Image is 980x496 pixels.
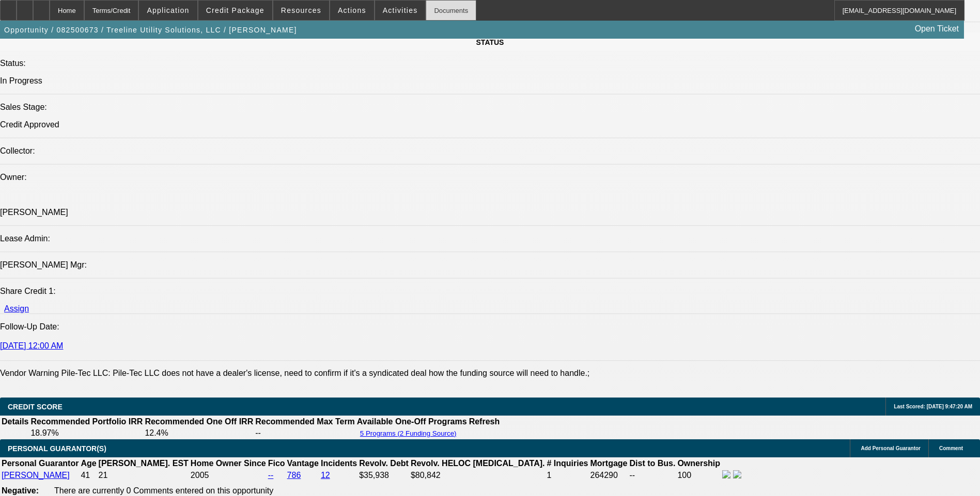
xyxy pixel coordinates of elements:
button: Activities [375,1,426,20]
b: Ownership [677,459,720,468]
td: 21 [98,470,189,481]
span: Comment [939,445,963,451]
button: Credit Package [198,1,272,20]
b: Age [81,459,96,468]
b: [PERSON_NAME]. EST [99,459,189,468]
td: 12.4% [144,428,254,438]
th: Recommended Max Term [255,417,355,427]
b: Revolv. HELOC [MEDICAL_DATA]. [411,459,545,468]
a: Open Ticket [911,20,963,38]
td: 100 [677,470,721,481]
a: 786 [287,471,301,480]
span: Credit Package [206,6,265,14]
td: 1 [546,470,588,481]
td: -- [629,470,676,481]
th: Recommended One Off IRR [144,417,254,427]
td: 18.97% [30,428,143,438]
span: PERSONAL GUARANTOR(S) [8,444,106,453]
th: Details [1,417,29,427]
b: Negative: [2,486,39,495]
b: # Inquiries [547,459,588,468]
b: Personal Guarantor [2,459,79,468]
span: Opportunity / 082500673 / Treeline Utility Solutions, LLC / [PERSON_NAME] [4,26,297,34]
img: facebook-icon.png [722,470,730,478]
span: Resources [281,6,321,14]
b: Revolv. Debt [359,459,409,468]
button: Application [139,1,197,20]
td: $35,938 [359,470,409,481]
a: 12 [321,471,330,480]
a: Assign [4,304,29,313]
span: There are currently 0 Comments entered on this opportunity [54,486,273,495]
button: Actions [330,1,374,20]
span: Actions [338,6,366,14]
th: Refresh [469,417,501,427]
span: STATUS [476,38,504,46]
span: Application [147,6,189,14]
b: Fico [268,459,285,468]
td: 41 [80,470,97,481]
td: $80,842 [410,470,546,481]
label: Pile-Tec LLC: Pile-Tec LLC does not have a dealer's license, need to confirm if it's a syndicated... [61,369,590,377]
a: -- [268,471,274,480]
b: Mortgage [590,459,628,468]
button: Resources [273,1,329,20]
span: CREDIT SCORE [8,403,63,411]
img: linkedin-icon.png [733,470,741,478]
td: -- [255,428,355,438]
span: 2005 [191,471,209,480]
th: Available One-Off Programs [356,417,468,427]
b: Dist to Bus. [630,459,676,468]
span: Activities [383,6,418,14]
td: 264290 [590,470,628,481]
b: Vantage [287,459,319,468]
span: Last Scored: [DATE] 9:47:20 AM [894,404,972,409]
b: Incidents [321,459,357,468]
th: Recommended Portfolio IRR [30,417,143,427]
b: Home Owner Since [191,459,266,468]
button: 5 Programs (2 Funding Source) [357,429,460,438]
span: Add Personal Guarantor [861,445,921,451]
a: [PERSON_NAME] [2,471,70,480]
